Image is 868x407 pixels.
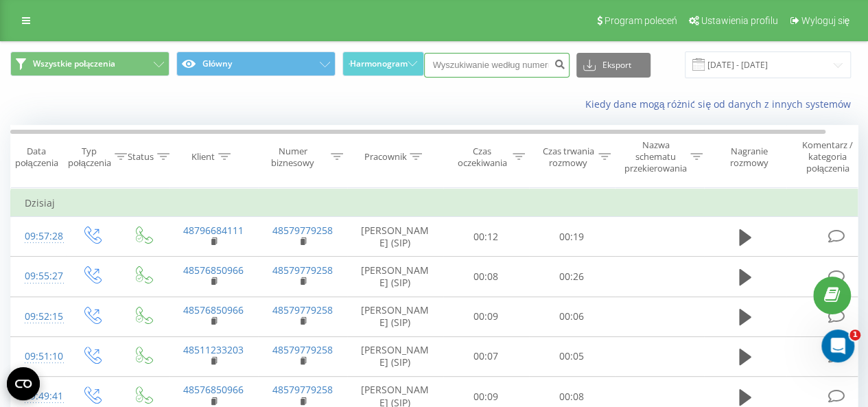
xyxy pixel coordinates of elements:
[701,15,778,26] span: Ustawienia profilu
[272,303,333,316] a: 48579779258
[605,15,677,26] span: Program poleceń
[183,303,244,316] a: 48576850966
[183,264,244,277] a: 48576850966
[443,336,529,376] td: 00:07
[529,336,615,376] td: 00:05
[176,51,336,76] button: Główny
[364,151,406,163] div: Pracownik
[347,257,443,296] td: [PERSON_NAME] (SIP)
[68,146,111,169] div: Typ połączenia
[10,51,169,76] button: Wszystkie połączenia
[585,97,858,111] a: Kiedy dane mogą różnić się od danych z innych systemów
[342,51,424,76] button: Harmonogram
[455,146,509,169] div: Czas oczekiwania
[529,217,615,257] td: 00:19
[350,59,408,69] span: Harmonogram
[25,303,52,330] div: 09:52:15
[541,146,595,169] div: Czas trwania rozmowy
[7,367,40,400] button: Open CMP widget
[347,296,443,336] td: [PERSON_NAME] (SIP)
[258,146,328,169] div: Numer biznesowy
[183,383,244,396] a: 48576850966
[347,336,443,376] td: [PERSON_NAME] (SIP)
[272,224,333,237] a: 48579779258
[183,343,244,356] a: 48511233203
[443,217,529,257] td: 00:12
[191,151,215,163] div: Klient
[849,329,860,340] span: 1
[624,139,687,174] div: Nazwa schematu przekierowania
[272,383,333,396] a: 48579779258
[801,15,849,26] span: Wyloguj się
[529,257,615,296] td: 00:26
[788,139,868,174] div: Komentarz / kategoria połączenia
[529,296,615,336] td: 00:06
[821,329,854,362] iframe: Intercom live chat
[576,53,650,78] button: Eksport
[25,263,52,290] div: 09:55:27
[183,224,244,237] a: 48796684111
[128,151,154,163] div: Status
[25,343,52,370] div: 09:51:10
[443,257,529,296] td: 00:08
[443,296,529,336] td: 00:09
[272,264,333,277] a: 48579779258
[272,343,333,356] a: 48579779258
[716,146,782,169] div: Nagranie rozmowy
[33,58,115,69] span: Wszystkie połączenia
[25,223,52,250] div: 09:57:28
[11,146,62,169] div: Data połączenia
[424,53,570,78] input: Wyszukiwanie według numeru
[347,217,443,257] td: [PERSON_NAME] (SIP)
